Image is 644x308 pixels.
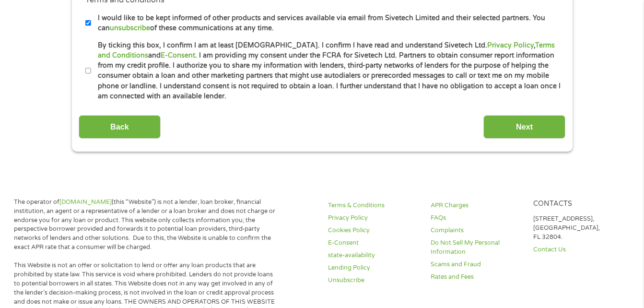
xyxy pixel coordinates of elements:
a: Privacy Policy [487,41,534,49]
label: By ticking this box, I confirm I am at least [DEMOGRAPHIC_DATA]. I confirm I have read and unders... [91,40,562,102]
a: Terms and Conditions [98,41,555,59]
h4: Contacts [533,200,624,209]
a: FAQs [431,213,522,223]
a: Scams and Fraud [431,260,522,269]
a: Complaints [431,226,522,235]
a: Lending Policy [328,263,419,272]
a: E-Consent [328,238,419,248]
a: APR Charges [431,201,522,210]
a: Contact Us [533,245,624,254]
a: state-availability [328,251,419,260]
a: Cookies Policy [328,226,419,235]
input: Back [79,115,161,139]
label: I would like to be kept informed of other products and services available via email from Sivetech... [91,13,562,34]
a: Privacy Policy [328,213,419,223]
a: E-Consent [161,51,195,59]
p: [STREET_ADDRESS], [GEOGRAPHIC_DATA], FL 32804. [533,214,624,242]
a: Do Not Sell My Personal Information [431,238,522,257]
a: Unsubscribe [328,276,419,285]
a: Rates and Fees [431,272,522,282]
input: Next [483,115,565,139]
a: [DOMAIN_NAME] [59,198,112,206]
a: unsubscribe [110,24,150,32]
p: The operator of (this “Website”) is not a lender, loan broker, financial institution, an agent or... [14,198,279,252]
a: Terms & Conditions [328,201,419,210]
